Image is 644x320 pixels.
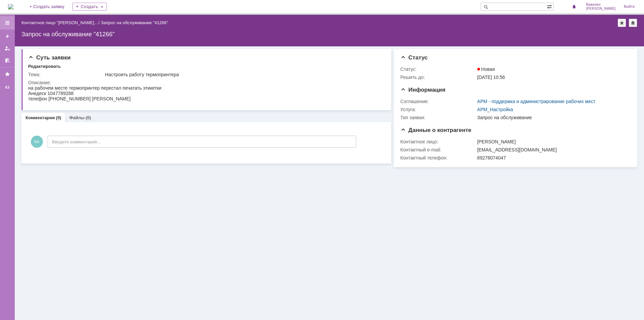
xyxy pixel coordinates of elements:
div: Добавить в избранное [618,19,626,27]
div: Редактировать [28,64,61,69]
span: [DATE] 10:56 [477,75,505,80]
div: 89276074047 [477,155,627,161]
span: Суть заявки [28,54,70,61]
div: Решить до: [400,75,476,80]
div: (0) [56,115,61,120]
span: Новая [477,66,495,72]
div: / [21,20,101,25]
div: Тип заявки: [400,115,476,120]
a: Мои согласования [2,55,13,66]
a: Файлы [69,115,85,120]
div: Создать [72,3,107,11]
div: Контактное лицо: [400,139,476,144]
a: Контактное лицо "[PERSON_NAME]… [21,20,99,25]
div: Запрос на обслуживание "41266" [101,20,168,25]
div: [PERSON_NAME] [477,139,627,144]
a: АРМ_Настройка [477,107,513,112]
div: КЗ [2,85,13,90]
div: Тема: [28,72,104,77]
span: Статус [400,54,428,61]
div: [EMAIL_ADDRESS][DOMAIN_NAME] [477,147,627,152]
div: Статус: [400,66,476,72]
a: Комментарии [25,115,55,120]
span: [PERSON_NAME] [586,7,616,11]
a: АРМ - поддержка и администрирование рабочих мест [477,99,596,104]
div: Описание: [28,80,382,85]
a: Создать заявку [2,31,13,42]
span: Информация [400,87,445,93]
a: Мои заявки [2,43,13,54]
div: Контактный e-mail: [400,147,476,152]
div: Запрос на обслуживание "41266" [21,31,637,38]
span: Вавилин [586,3,616,7]
img: logo [8,4,13,9]
div: Соглашение: [400,99,476,104]
span: Расширенный поиск [547,3,553,9]
a: КЗ [2,82,13,93]
span: Данные о контрагенте [400,127,472,133]
div: Запрос на обслуживание [477,115,627,120]
div: Контактный телефон: [400,155,476,161]
span: ВА [31,136,43,148]
div: Сделать домашней страницей [629,19,637,27]
div: (0) [86,115,91,120]
div: Настроить работу термопринтера [105,72,381,77]
a: Перейти на домашнюю страницу [8,4,13,9]
div: Услуга: [400,107,476,112]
